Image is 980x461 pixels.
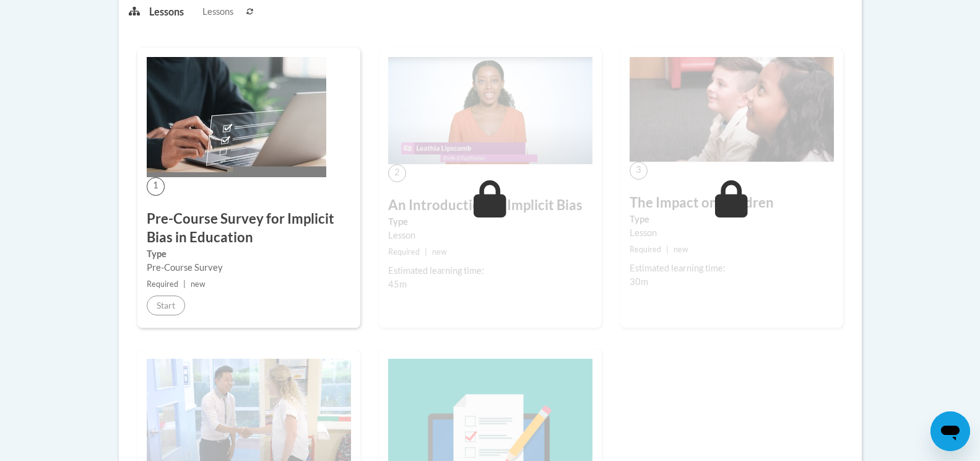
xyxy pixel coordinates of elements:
[202,5,233,19] span: Lessons
[630,245,661,254] span: Required
[630,193,834,213] h3: The Impact on Children
[147,279,178,289] span: Required
[388,164,406,182] span: 2
[147,209,351,248] h3: Pre-Course Survey for Implicit Bias in Education
[147,177,165,195] span: 1
[425,247,427,257] span: |
[630,226,834,240] div: Lesson
[388,247,420,257] span: Required
[388,229,592,242] div: Lesson
[388,264,592,278] div: Estimated learning time:
[147,296,185,315] button: Start
[183,279,186,289] span: |
[191,279,206,289] span: new
[388,196,592,215] h3: An Introduction to Implicit Bias
[388,279,407,289] span: 45m
[630,261,834,275] div: Estimated learning time:
[147,57,326,177] img: Course Image
[388,215,592,229] label: Type
[930,411,970,451] iframe: Button to launch messaging window
[630,276,648,287] span: 30m
[147,247,351,261] label: Type
[147,261,351,274] div: Pre-Course Survey
[674,245,688,254] span: new
[149,5,184,19] p: Lessons
[666,245,669,254] span: |
[630,213,834,226] label: Type
[432,247,447,257] span: new
[630,162,648,180] span: 3
[388,57,592,164] img: Course Image
[630,57,834,162] img: Course Image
